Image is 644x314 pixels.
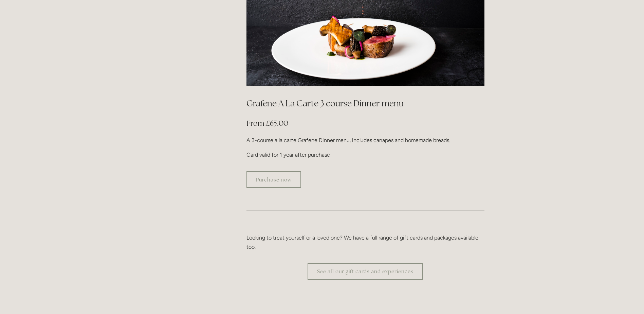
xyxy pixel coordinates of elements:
p: Card valid for 1 year after purchase [246,150,484,159]
a: Purchase now [246,171,301,188]
p: A 3-course a la carte Grafene Dinner menu, includes canapes and homemade breads. [246,136,484,145]
a: See all our gift cards and experiences [308,263,423,280]
h3: From £65.00 [246,117,484,130]
h2: Grafene A La Carte 3 course Dinner menu [246,98,484,109]
p: Looking to treat yourself or a loved one? We have a full range of gift cards and packages availab... [246,233,484,251]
